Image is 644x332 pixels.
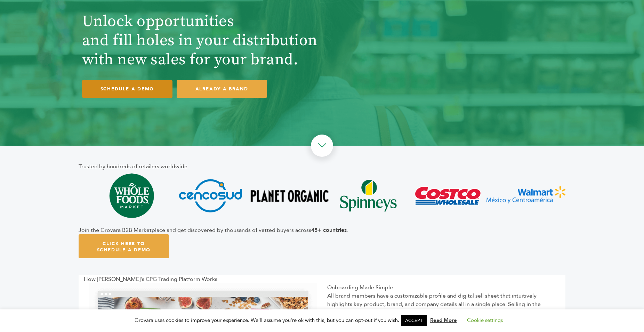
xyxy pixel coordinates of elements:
div: Onboarding Made Simple [327,283,555,292]
span: Grovara uses cookies to improve your experience. We'll assume you're ok with this, but you can op... [135,317,510,324]
a: Click Here To Schedule A Demo [79,234,169,258]
div: Join the Grovara B2B Marketplace and get discovered by thousands of vetted buyers across . [79,226,565,234]
a: ACCEPT [401,315,427,326]
h1: Unlock opportunities and fill holes in your distribution with new sales for your brand. [82,12,319,70]
a: Read More [430,317,457,324]
div: Trusted by hundreds of retailers worldwide [79,162,565,171]
a: Cookie settings [467,317,503,324]
a: ALREADY A BRAND [177,80,267,98]
span: Click Here To Schedule A Demo [97,241,151,253]
div: How [PERSON_NAME]'s CPG Trading Platform Works [79,275,565,283]
a: SCHEDULE A DEMO [82,80,172,98]
b: 45+ countries [311,226,347,234]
